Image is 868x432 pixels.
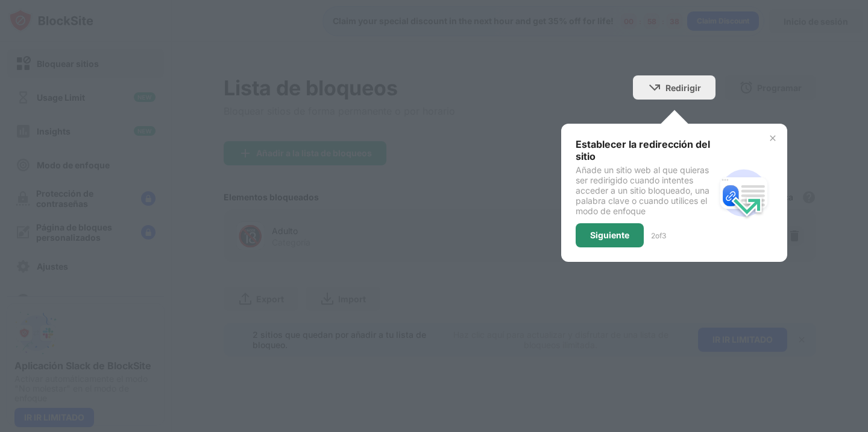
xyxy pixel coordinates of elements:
[715,164,773,222] img: redirect.svg
[665,83,701,93] div: Redirigir
[651,231,666,240] div: 2 of 3
[768,133,778,143] img: x-button.svg
[576,165,715,216] div: Añade un sitio web al que quieras ser redirigido cuando intentes acceder a un sitio bloqueado, un...
[576,138,715,162] div: Establecer la redirección del sitio
[590,230,629,240] div: Siguiente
